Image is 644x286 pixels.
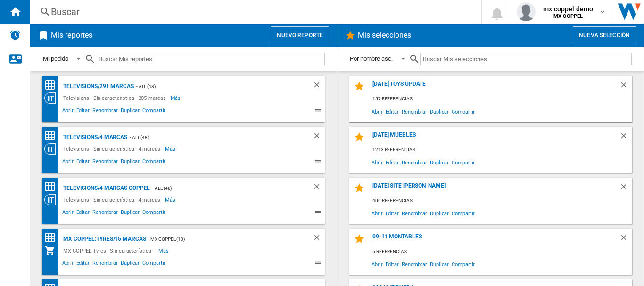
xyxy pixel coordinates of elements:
[44,79,61,91] div: Matriz de precios
[429,105,450,118] span: Duplicar
[619,233,632,246] div: Borrar
[400,105,429,118] span: Renombrar
[429,207,450,220] span: Duplicar
[370,156,384,169] span: Abrir
[158,245,170,256] span: Más
[51,5,457,18] div: Buscar
[370,182,619,195] div: [DATE] site [PERSON_NAME]
[61,157,75,168] span: Abrir
[429,156,450,169] span: Duplicar
[619,182,632,195] div: Borrar
[75,259,91,270] span: Editar
[61,106,75,117] span: Abrir
[61,182,150,194] div: Televisions/4 marcas COPPEL
[553,13,583,19] b: MX COPPEL
[44,181,61,193] div: Matriz de precios
[127,131,294,143] div: - ALL (48)
[450,258,476,270] span: Compartir
[384,156,400,169] span: Editar
[44,245,61,256] div: Mi colección
[370,246,632,258] div: 5 referencias
[61,194,165,205] div: Televisions - Sin característica - 4 marcas
[370,81,619,93] div: [DATE] toys update
[91,208,119,219] span: Renombrar
[313,182,325,194] div: Borrar
[141,106,167,117] span: Compartir
[119,208,141,219] span: Duplicar
[619,131,632,144] div: Borrar
[61,245,158,256] div: MX COPPEL:Tyres - Sin característica -
[146,233,294,245] div: - MX COPPEL (13)
[91,259,119,270] span: Renombrar
[141,157,167,168] span: Compartir
[370,233,619,246] div: 09-11 MONTABLES
[165,143,177,155] span: Más
[91,106,119,117] span: Renombrar
[44,232,61,244] div: Matriz de precios
[370,258,384,270] span: Abrir
[61,143,165,155] div: Televisions - Sin característica - 4 marcas
[141,259,167,270] span: Compartir
[75,157,91,168] span: Editar
[271,26,329,44] button: Nuevo reporte
[61,131,127,143] div: Televisions/4 marcas
[91,157,119,168] span: Renombrar
[44,130,61,142] div: Matriz de precios
[384,105,400,118] span: Editar
[400,156,429,169] span: Renombrar
[313,233,325,245] div: Borrar
[44,92,61,104] div: Visión Categoría
[61,233,146,245] div: MX COPPEL:Tyres/15 marcas
[165,194,177,205] span: Más
[141,208,167,219] span: Compartir
[543,4,593,14] span: mx coppel demo
[429,258,450,270] span: Duplicar
[61,259,75,270] span: Abrir
[517,2,536,21] img: profile.jpg
[313,131,325,143] div: Borrar
[384,207,400,220] span: Editar
[61,81,134,92] div: Televisions/291 marcas
[43,55,68,62] div: Mi pedido
[384,258,400,270] span: Editar
[313,81,325,92] div: Borrar
[61,92,171,104] div: Televisions - Sin característica - 205 marcas
[75,106,91,117] span: Editar
[370,105,384,118] span: Abrir
[119,259,141,270] span: Duplicar
[75,208,91,219] span: Editar
[96,53,325,65] input: Buscar Mis reportes
[400,258,429,270] span: Renombrar
[356,26,413,44] h2: Mis selecciones
[49,26,94,44] h2: Mis reportes
[134,81,294,92] div: - ALL (48)
[119,106,141,117] span: Duplicar
[370,144,632,156] div: 1213 referencias
[370,207,384,220] span: Abrir
[450,207,476,220] span: Compartir
[450,156,476,169] span: Compartir
[350,55,393,62] div: Por nombre asc.
[400,207,429,220] span: Renombrar
[370,195,632,207] div: 406 referencias
[619,81,632,93] div: Borrar
[44,143,61,155] div: Visión Categoría
[61,208,75,219] span: Abrir
[44,194,61,205] div: Visión Categoría
[171,92,182,104] span: Más
[420,53,632,65] input: Buscar Mis selecciones
[119,157,141,168] span: Duplicar
[450,105,476,118] span: Compartir
[370,93,632,105] div: 157 referencias
[9,29,21,41] img: alerts-logo.svg
[150,182,294,194] div: - ALL (48)
[573,26,636,44] button: Nueva selección
[370,131,619,144] div: [DATE] MUEBLES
